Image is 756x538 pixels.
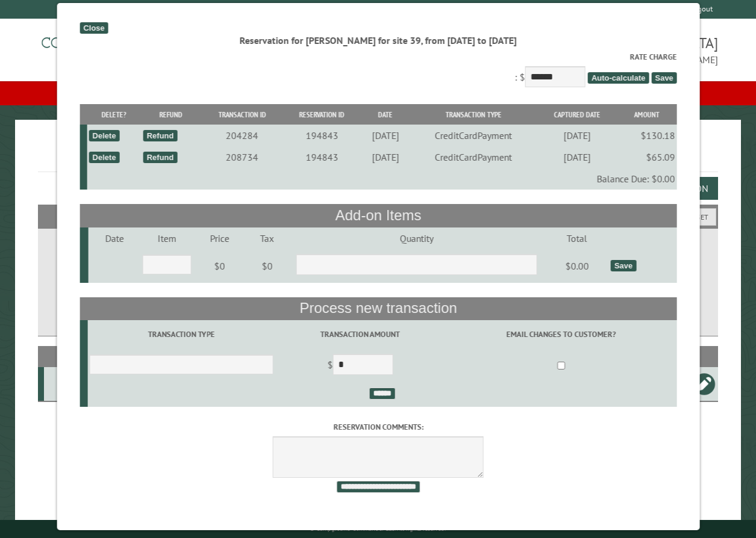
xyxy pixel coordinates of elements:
th: Transaction ID [201,104,283,125]
th: Reservation ID [283,104,361,125]
div: 39 [49,378,83,390]
td: Quantity [287,227,545,249]
label: Reservation comments: [80,421,676,433]
td: $0 [246,249,287,283]
td: 194843 [283,146,361,168]
img: Campground Commander [38,23,189,70]
td: 208734 [201,146,283,168]
th: Process new transaction [80,297,676,320]
label: Transaction Amount [276,329,443,340]
h1: Reservations [38,139,719,172]
div: Refund [143,130,177,141]
td: Price [193,227,246,249]
td: [DATE] [361,125,410,146]
td: CreditCardPayment [410,146,537,168]
th: Captured Date [537,104,617,125]
span: Auto-calculate [587,72,649,84]
div: Delete [89,152,119,163]
td: Total [545,227,608,249]
td: 194843 [283,125,361,146]
small: © Campground Commander LLC. All rights reserved. [310,525,446,533]
td: Balance Due: $0.00 [87,168,676,190]
label: Email changes to customer? [447,329,675,340]
td: [DATE] [537,146,617,168]
div: Save [610,260,636,271]
h2: Filters [38,205,719,227]
th: Delete? [87,104,141,125]
label: Transaction Type [89,329,273,340]
td: $130.18 [617,125,677,146]
td: $65.09 [617,146,677,168]
td: 204284 [201,125,283,146]
th: Date [361,104,410,125]
td: [DATE] [361,146,410,168]
th: Site [44,346,85,367]
th: Add-on Items [80,204,676,227]
td: Date [89,227,141,249]
th: Refund [141,104,201,125]
td: CreditCardPayment [410,125,537,146]
div: Refund [143,152,177,163]
div: : $ [80,51,676,90]
td: $0 [193,249,246,283]
th: Amount [617,104,677,125]
div: Close [80,22,108,34]
td: $ [275,349,445,383]
td: Tax [246,227,287,249]
span: Save [651,72,676,84]
td: [DATE] [537,125,617,146]
div: Reservation for [PERSON_NAME] for site 39, from [DATE] to [DATE] [80,34,676,47]
label: Rate Charge [80,51,676,63]
div: Delete [89,130,119,141]
td: $0.00 [545,249,608,283]
td: Item [140,227,193,249]
th: Transaction Type [410,104,537,125]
